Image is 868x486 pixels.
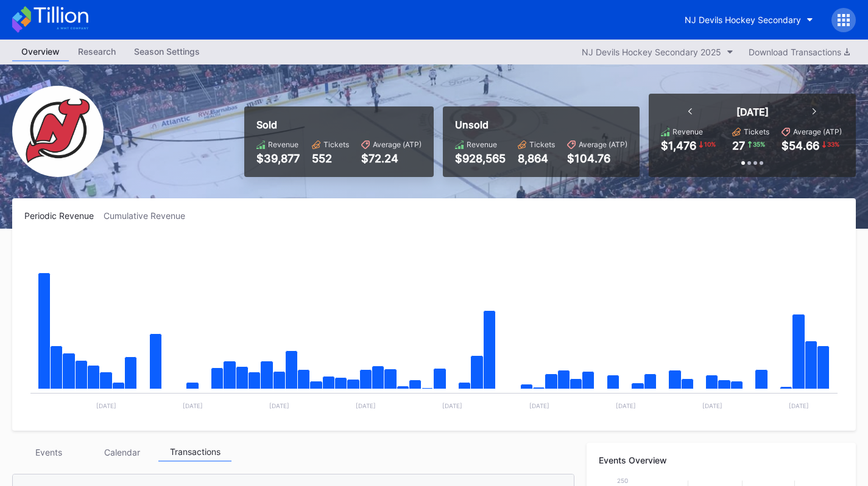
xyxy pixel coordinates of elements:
text: 250 [617,477,628,484]
div: $72.24 [361,152,422,165]
svg: Chart title [24,236,844,418]
div: $928,565 [455,152,506,165]
div: Average (ATP) [793,127,842,136]
div: Tickets [323,140,349,149]
text: [DATE] [96,402,116,409]
div: 27 [732,139,745,152]
img: NJ_Devils_Hockey_Secondary.png [12,86,104,177]
div: NJ Devils Hockey Secondary [685,15,801,25]
div: Sold [256,119,422,131]
div: Tickets [529,140,555,149]
text: [DATE] [183,402,203,409]
div: 10 % [703,139,717,149]
div: $54.66 [782,139,819,152]
text: [DATE] [616,402,636,409]
a: Research [69,43,125,61]
div: Calendar [85,443,158,462]
a: Overview [12,43,69,61]
div: Revenue [672,127,703,136]
div: Cumulative Revenue [104,210,195,221]
div: Download Transactions [749,47,850,57]
a: Season Settings [125,43,209,61]
div: Periodic Revenue [24,210,104,221]
text: [DATE] [269,402,289,409]
div: Season Settings [125,43,209,60]
button: NJ Devils Hockey Secondary [676,9,822,31]
div: 552 [312,152,349,165]
div: $1,476 [661,139,696,152]
div: Average (ATP) [579,140,627,149]
div: 33 % [826,139,841,149]
div: Events [12,443,85,462]
div: $39,877 [256,152,300,165]
text: [DATE] [442,402,462,409]
div: Unsold [455,119,627,131]
div: Transactions [158,443,231,462]
text: [DATE] [702,402,722,409]
div: Average (ATP) [373,140,422,149]
div: Revenue [268,140,298,149]
div: 8,864 [518,152,555,165]
div: $104.76 [567,152,627,165]
div: Research [69,43,125,60]
text: [DATE] [529,402,549,409]
div: NJ Devils Hockey Secondary 2025 [582,47,721,57]
button: NJ Devils Hockey Secondary 2025 [576,44,739,60]
button: Download Transactions [743,44,856,60]
div: [DATE] [736,106,769,118]
div: 35 % [752,139,766,149]
div: Tickets [744,127,769,136]
div: Events Overview [599,455,844,465]
div: Revenue [467,140,497,149]
text: [DATE] [789,402,809,409]
text: [DATE] [356,402,376,409]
